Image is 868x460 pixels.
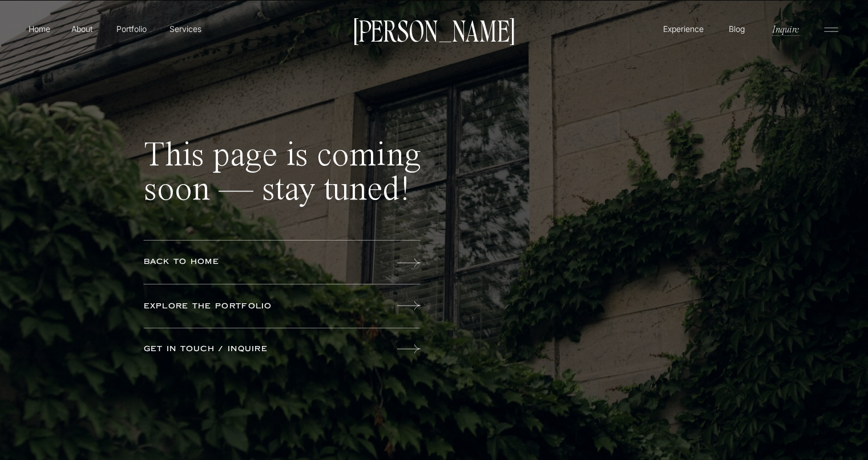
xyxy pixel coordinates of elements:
a: Experience [661,23,705,35]
a: get in touch / inquire [144,343,322,356]
p: This page is coming soon — stay tuned! [144,139,426,225]
a: Explore the portfolio [144,300,322,313]
a: [PERSON_NAME] [348,18,520,42]
a: back to home [144,256,322,268]
a: Services [168,23,202,35]
a: Portfolio [111,23,152,35]
a: Blog [726,23,748,34]
a: Inquire [771,22,800,35]
a: About [69,23,95,34]
a: Home [26,23,53,35]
